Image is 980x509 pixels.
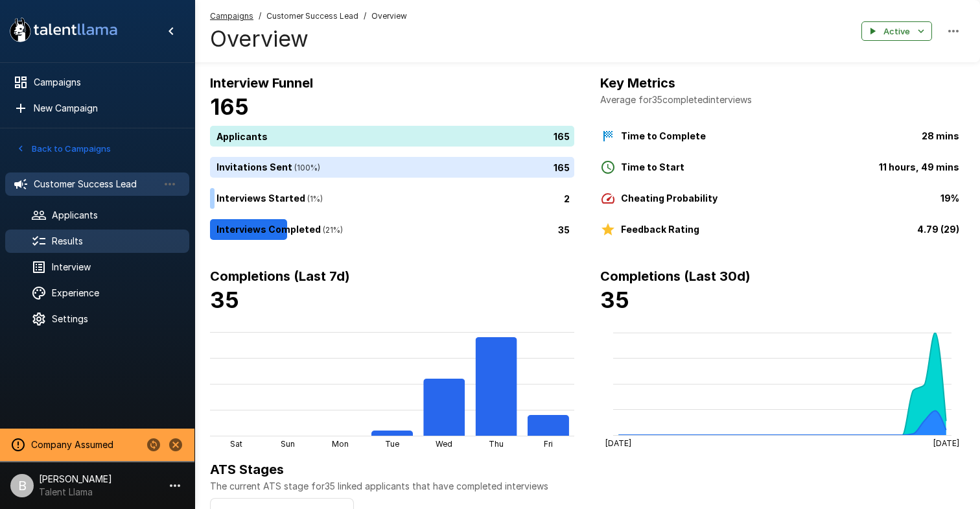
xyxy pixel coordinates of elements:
span: / [364,10,366,23]
b: 165 [210,93,249,120]
b: Interview Funnel [210,75,313,91]
tspan: Sat [230,439,242,449]
tspan: [DATE] [933,438,959,448]
span: Overview [371,10,407,23]
button: Active [861,21,932,41]
b: Time to Complete [621,130,706,141]
tspan: Wed [436,439,452,449]
p: The current ATS stage for 35 linked applicants that have completed interviews [210,480,964,493]
tspan: Fri [544,439,553,449]
b: 28 mins [922,130,959,141]
b: 4.79 (29) [917,224,959,235]
b: Key Metrics [600,75,675,91]
u: Campaigns [210,11,253,21]
tspan: Thu [489,439,504,449]
b: 11 hours, 49 mins [879,161,959,172]
p: 2 [564,191,570,205]
p: 35 [558,222,570,236]
tspan: [DATE] [605,438,631,448]
h4: Overview [210,25,407,53]
b: Feedback Rating [621,224,699,235]
tspan: Tue [385,439,399,449]
b: 19% [940,193,959,204]
p: 165 [554,160,570,174]
b: ATS Stages [210,462,284,477]
b: Completions (Last 7d) [210,268,350,284]
b: Time to Start [621,161,684,172]
b: 35 [600,287,629,313]
tspan: Sun [281,439,295,449]
b: Completions (Last 30d) [600,268,751,284]
tspan: Mon [332,439,349,449]
b: Cheating Probability [621,193,717,204]
p: 165 [554,129,570,143]
span: / [259,10,261,23]
span: Customer Success Lead [266,10,358,23]
b: 35 [210,287,239,313]
p: Average for 35 completed interviews [600,93,964,106]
